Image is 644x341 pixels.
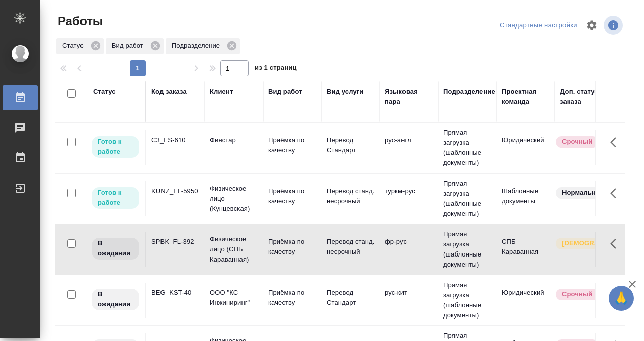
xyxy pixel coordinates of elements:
td: рус-кит [380,283,438,318]
p: Статус [62,41,87,51]
p: Готов к работе [98,137,133,157]
td: рус-англ [380,130,438,165]
button: Здесь прячутся важные кнопки [604,283,628,307]
div: Вид работ [268,87,302,97]
td: фр-рус [380,232,438,267]
div: Исполнитель может приступить к работе [91,135,140,159]
td: Прямая загрузка (шаблонные документы) [438,275,497,325]
td: Прямая загрузка (шаблонные документы) [438,174,497,224]
td: туркм-рус [380,181,438,216]
button: Здесь прячутся важные кнопки [604,181,628,205]
td: Юридический [497,283,555,318]
p: Срочный [562,289,592,299]
div: Проектная команда [502,87,550,107]
p: Перевод Стандарт [327,135,375,155]
div: SPBK_FL-392 [151,237,200,247]
button: Здесь прячутся важные кнопки [604,130,628,154]
span: Работы [55,13,103,29]
div: Клиент [210,87,233,97]
p: Готов к работе [98,188,133,208]
p: Перевод Стандарт [327,288,375,308]
p: Нормальный [562,188,605,198]
p: Срочный [562,137,592,147]
div: Подразделение [443,87,495,97]
p: Вид работ [112,41,147,51]
div: KUNZ_FL-5950 [151,186,200,196]
div: Вид работ [106,38,164,54]
div: Код заказа [151,87,187,97]
p: [DEMOGRAPHIC_DATA] [562,238,612,248]
td: Шаблонные документы [497,181,555,216]
p: В ожидании [98,289,133,309]
div: Статус [93,87,116,97]
p: В ожидании [98,238,133,259]
div: C3_FS-610 [151,135,200,145]
p: Физическое лицо (Кунцевская) [210,184,258,214]
button: Здесь прячутся важные кнопки [604,232,628,256]
p: Приёмка по качеству [268,135,316,155]
span: 🙏 [613,288,630,309]
div: Исполнитель назначен, приступать к работе пока рано [91,288,140,311]
td: СПБ Караванная [497,232,555,267]
td: Прямая загрузка (шаблонные документы) [438,224,497,275]
p: ООО "КС Инжиниринг" [210,288,258,308]
div: Исполнитель назначен, приступать к работе пока рано [91,237,140,261]
p: Перевод станд. несрочный [327,237,375,257]
td: Прямая загрузка (шаблонные документы) [438,123,497,173]
div: Статус [56,38,104,54]
div: Подразделение [166,38,240,54]
div: BEG_KST-40 [151,288,200,298]
p: Приёмка по качеству [268,186,316,206]
span: Настроить таблицу [580,13,604,37]
span: из 1 страниц [255,62,297,76]
p: Приёмка по качеству [268,288,316,308]
p: Финстар [210,135,258,145]
p: Подразделение [172,41,223,51]
div: split button [497,18,580,33]
td: Юридический [497,130,555,165]
div: Доп. статус заказа [560,87,613,107]
span: Посмотреть информацию [604,16,625,35]
div: Языковая пара [385,87,433,107]
p: Перевод станд. несрочный [327,186,375,206]
button: 🙏 [609,286,634,311]
div: Исполнитель может приступить к работе [91,186,140,210]
p: Физическое лицо (СПБ Караванная) [210,234,258,265]
p: Приёмка по качеству [268,237,316,257]
div: Вид услуги [327,87,364,97]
